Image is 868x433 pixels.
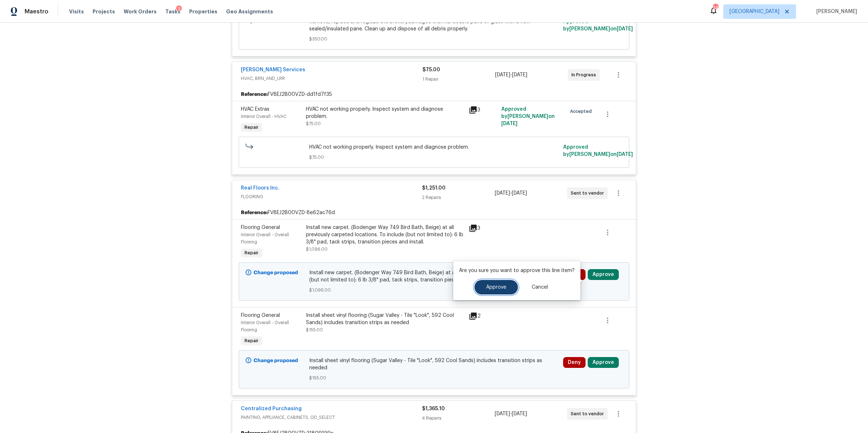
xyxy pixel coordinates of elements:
[241,91,268,98] b: Reference:
[309,357,559,372] span: Install sheet vinyl flooring (Sugar Valley - Tile "Look", 592 Cool Sands) includes transition str...
[422,415,494,422] div: 4 Repairs
[422,194,494,201] div: 2 Repairs
[232,206,636,219] div: FV8EJ2B00VZD-8e62ac76d
[241,414,422,421] span: PAINTING, APPLIANCE, CABINETS, OD_SELECT
[588,269,619,280] button: Approve
[459,267,575,274] p: Are you sure you want to approve this line item?
[469,106,497,114] div: 3
[520,280,559,294] button: Cancel
[242,124,261,131] span: Repair
[306,247,328,251] span: $1,096.00
[495,411,510,416] span: [DATE]
[176,5,182,13] div: 3
[165,9,180,14] span: Tasks
[486,285,506,290] span: Approve
[189,8,217,15] span: Properties
[532,285,548,290] span: Cancel
[422,76,495,83] div: 1 Repair
[306,106,464,120] div: HVAC not working properly. Inspect system and diagnose problem.
[512,72,527,77] span: [DATE]
[241,233,289,244] span: Interior Overall - Overall Flooring
[422,67,440,72] span: $75.00
[306,224,464,246] div: Install new carpet. (Bodenger Way 749 Bird Bath, Beige) at all previously carpeted locations. To ...
[309,35,559,43] span: $350.00
[241,225,280,230] span: Flooring General
[241,107,269,112] span: HVAC Extras
[422,186,446,191] span: $1,251.00
[475,280,518,294] button: Approve
[571,71,599,78] span: In Progress
[306,328,323,332] span: $155.00
[309,286,559,294] span: $1,096.00
[309,144,559,151] span: HVAC not working properly. Inspect system and diagnose problem.
[571,190,607,197] span: Sent to vendor
[241,320,289,332] span: Interior Overall - Overall Flooring
[495,191,510,196] span: [DATE]
[241,209,268,216] b: Reference:
[570,108,595,115] span: Accepted
[242,337,261,344] span: Repair
[309,269,559,284] span: Install new carpet. (Bodenger Way 749 Bird Bath, Beige) at all previously carpeted locations. To ...
[501,107,555,126] span: Approved by [PERSON_NAME] on
[242,249,261,256] span: Repair
[469,224,497,233] div: 3
[124,8,157,15] span: Work Orders
[254,358,298,363] b: Change proposed
[309,374,559,382] span: $155.00
[713,4,718,12] div: 24
[495,190,527,197] span: -
[571,410,607,417] span: Sent to vendor
[512,411,527,416] span: [DATE]
[495,71,527,78] span: -
[25,8,48,15] span: Maestro
[309,154,559,161] span: $75.00
[241,313,280,318] span: Flooring General
[69,8,84,15] span: Visits
[563,145,633,157] span: Approved by [PERSON_NAME] on
[422,406,445,411] span: $1,365.10
[512,191,527,196] span: [DATE]
[617,152,633,157] span: [DATE]
[254,270,298,275] b: Change proposed
[241,67,305,72] a: [PERSON_NAME] Services
[226,8,273,15] span: Geo Assignments
[469,312,497,320] div: 2
[588,357,619,368] button: Approve
[501,121,518,126] span: [DATE]
[563,357,586,368] button: Deny
[306,312,464,326] div: Install sheet vinyl flooring (Sugar Valley - Tile "Look", 592 Cool Sands) includes transition str...
[306,122,321,126] span: $75.00
[232,88,636,101] div: FV8EJ2B00VZD-dd1fd7f35
[813,8,857,15] span: [PERSON_NAME]
[241,193,422,200] span: FLOORING
[729,8,779,15] span: [GEOGRAPHIC_DATA]
[309,18,559,33] span: Remove, replace and reglaze the broken/damaged thermal double pane of glass with a new sealed/ins...
[241,406,302,411] a: Centralized Purchasing
[93,8,115,15] span: Projects
[241,186,280,191] a: Real Floors Inc.
[241,114,286,119] span: Interior Overall - HVAC
[617,26,633,31] span: [DATE]
[495,410,527,417] span: -
[241,75,422,82] span: HVAC, BRN_AND_LRR
[495,72,510,77] span: [DATE]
